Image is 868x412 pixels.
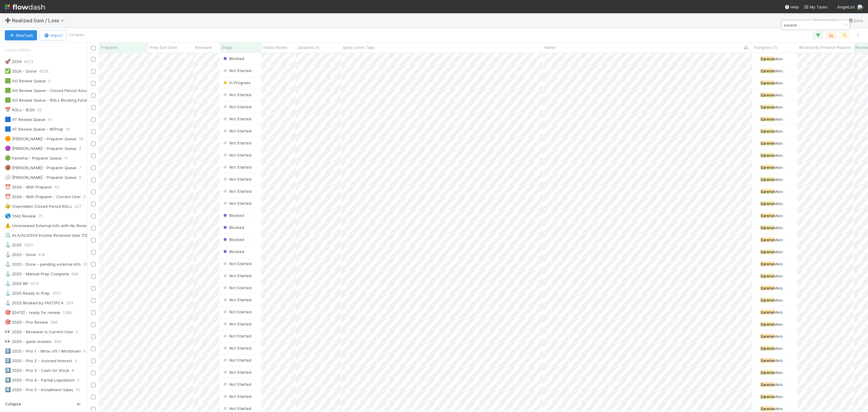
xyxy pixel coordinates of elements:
span: Not Started [229,322,251,326]
input: Toggle Row Selected [91,334,96,339]
div: 2025 - Done - pending external info [5,261,81,268]
span: Preparer [101,44,118,50]
span: Blocked [229,249,244,254]
div: [PERSON_NAME] - Preparer Queue [5,174,77,181]
span: 11 [64,154,68,162]
span: 418 [38,251,45,258]
div: AT Review Queue [5,116,45,123]
span: Collapse [5,401,21,407]
span: 0 [79,174,81,181]
input: Toggle Row Selected [91,154,96,158]
mark: Earene [761,93,774,97]
span: Blocked [229,225,244,230]
span: Melo [774,56,783,61]
span: Not Started [229,297,251,302]
span: 684 [71,270,79,278]
span: 10 [48,116,52,123]
mark: Earene [761,334,774,339]
span: ⚓ [5,290,11,296]
span: 19 [76,386,80,394]
input: Toggle Row Selected [91,262,96,267]
span: 4513 [24,58,33,65]
span: 3️⃣ [5,368,11,373]
span: ⚓ [5,271,11,276]
span: 4 [75,357,77,365]
mark: Earene [761,213,774,218]
img: avatar_bc42736a-3f00-4d10-a11d-d22e63cdc729.png [755,286,760,290]
span: ⏲️ [5,233,11,238]
img: avatar_bc42736a-3f00-4d10-a11d-d22e63cdc729.png [755,141,760,146]
span: 3201 [24,241,33,249]
div: [PERSON_NAME] - Preparer Queue [5,164,77,172]
span: 📅 [5,107,11,112]
div: Help [785,4,799,10]
img: avatar_bc42736a-3f00-4d10-a11d-d22e63cdc729.png [755,129,760,134]
span: 28 [83,261,88,268]
span: ⚓ [5,261,11,267]
span: ⏰ [5,194,11,199]
span: ⚠️ [5,223,11,228]
mark: Earene [761,274,774,278]
input: Toggle Row Selected [91,190,96,194]
mark: Earene [761,394,774,399]
span: Not Started [229,382,251,387]
div: 2025 - Reviewer is Current User [5,328,73,336]
input: Toggle Row Selected [91,226,96,230]
mark: Earene [761,346,774,351]
span: Melo [774,129,783,134]
img: avatar_bc42736a-3f00-4d10-a11d-d22e63cdc729.png [755,165,760,170]
span: 55 [37,106,42,114]
mark: Earene [761,117,774,122]
img: avatar_bc42736a-3f00-4d10-a11d-d22e63cdc729.png [755,81,760,85]
span: 🟩 [5,97,11,103]
span: 🟢 [5,155,11,160]
span: 5️⃣ [5,387,11,392]
span: Blocked By Finance Reason [799,44,851,50]
input: Toggle Row Selected [91,105,96,110]
mark: Earene [761,68,774,73]
div: 2025 - Prio 4 - Partial Liquidation [5,376,75,384]
span: Prep Due Date [150,44,177,50]
span: Blocked [229,237,244,242]
img: avatar_bc42736a-3f00-4d10-a11d-d22e63cdc729.png [755,346,760,351]
img: avatar_bc42736a-3f00-4d10-a11d-d22e63cdc729.png [755,298,760,303]
span: Not Started [229,309,251,314]
span: 1286 [63,309,72,316]
span: 16 [66,125,70,133]
span: ➕ [5,18,11,23]
span: 7 [79,164,81,172]
div: ALA/ALV/SAX Income Received (due 7/23) [5,232,91,239]
span: Melo [774,201,783,206]
input: Toggle Row Selected [91,274,96,279]
span: 0 [48,77,51,85]
img: logo-inverted-e16ddd16eac7371096b0.svg [5,2,45,12]
span: 4️⃣ [5,377,11,382]
div: 2025 - Manual Prep Complete [5,270,69,278]
span: 0 [83,193,86,201]
mark: Earene [761,81,774,85]
input: Toggle Row Selected [91,395,96,399]
span: 🎯 [5,319,11,325]
button: NewTask [5,30,37,40]
mark: Earene [761,322,774,327]
img: avatar_bc42736a-3f00-4d10-a11d-d22e63cdc729.png [755,334,760,339]
span: 75 [38,212,43,220]
span: Melo [774,394,783,399]
span: Realized Gain / Loss [12,17,68,24]
div: AT Review Queue - W/Prep [5,125,63,133]
span: Stage [222,44,233,50]
span: Melo [774,105,783,109]
button: Import [39,30,67,40]
span: Blocked [229,56,244,61]
mark: Earene [761,249,774,254]
span: Melo [774,346,783,351]
span: Not Started [229,128,251,133]
div: 2025 - Prio Review [5,319,48,326]
img: avatar_bc42736a-3f00-4d10-a11d-d22e63cdc729.png [755,177,760,182]
span: 5 [77,376,80,384]
img: avatar_bc42736a-3f00-4d10-a11d-d22e63cdc729.png [755,201,760,206]
input: Toggle Row Selected [91,298,96,303]
input: Toggle All Rows Selected [91,46,96,50]
input: Toggle Row Selected [91,359,96,363]
input: Search... [783,21,843,29]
